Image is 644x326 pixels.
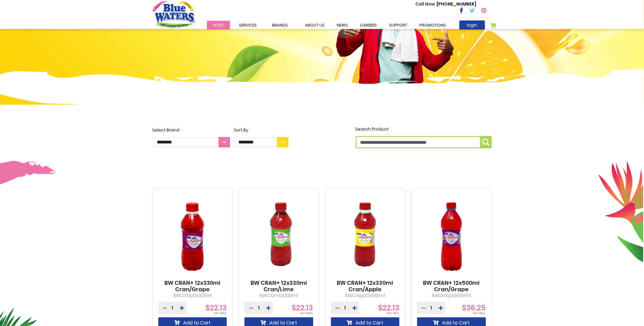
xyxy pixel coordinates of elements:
img: BW CRAN+ 12x330ml Cran/Apple [331,194,400,280]
img: BW CRAN+ 12x330ml Cran/Grape [158,194,227,280]
select: Sort By [234,137,289,147]
p: BWCrApp12x330ml [331,292,400,299]
label: Search Product [356,126,492,148]
p: BWCrLim12x330ml [245,292,313,299]
h4: Order Online [153,20,289,31]
p: BWCrGrp12x500ml [417,292,486,299]
a: store logo [153,1,195,28]
p: [PHONE_NUMBER] [416,1,477,7]
img: search-icon.png [482,139,490,146]
select: Select Brand [153,137,230,147]
span: $22.13 [292,303,313,313]
a: BW CRAN+ 12x500ml Cran/Grape [417,280,486,293]
a: about us [299,21,331,30]
span: $22.13 [378,303,399,313]
a: login [459,20,485,30]
span: Brands [272,22,288,28]
span: Services [239,22,257,28]
a: News [331,21,354,30]
span: $36.25 [462,303,486,313]
div: Sort By [234,127,289,133]
label: Select Brand [153,127,230,147]
a: BW CRAN+ 12x330ml Cran/Grape [158,280,227,293]
a: support [383,21,414,30]
a: BW CRAN+ 12x330ml Cran/Lime [245,280,313,293]
a: careers [354,21,383,30]
span: Call Now : [416,1,437,7]
span: $22.13 [205,303,227,313]
span: Shop [213,22,224,28]
button: Search Product [480,136,492,148]
a: BW CRAN+ 12x330ml Cran/Apple [331,280,400,293]
img: BW CRAN+ 12x500ml Cran/Grape [417,194,486,280]
input: Search Product [356,136,492,148]
p: BWCrGrp12x330ml [158,292,227,299]
img: BW CRAN+ 12x330ml Cran/Lime [245,194,313,280]
a: Promotions [414,21,452,30]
